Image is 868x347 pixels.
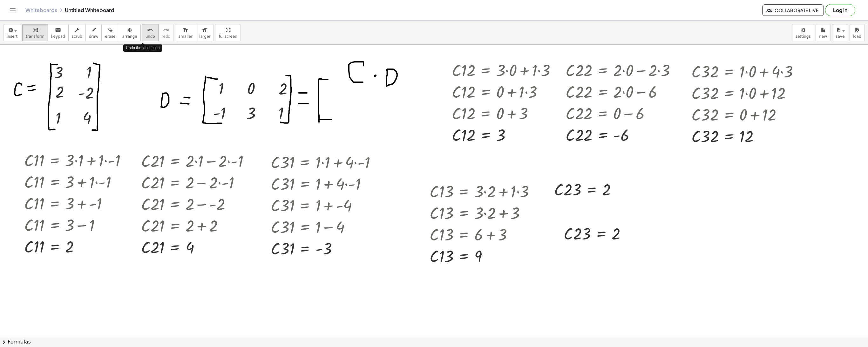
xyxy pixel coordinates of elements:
button: arrange [119,24,141,41]
button: load [850,24,865,41]
span: draw [89,34,98,39]
button: keyboardkeypad [48,24,69,41]
button: draw [85,24,102,41]
button: format_sizesmaller [175,24,196,41]
button: redoredo [158,24,174,41]
span: Collaborate Live [768,7,818,13]
a: Whiteboards [25,7,57,13]
span: erase [105,34,115,39]
span: fullscreen [219,34,237,39]
button: Toggle navigation [8,5,18,15]
button: format_sizelarger [196,24,214,41]
button: Collaborate Live [762,4,824,16]
button: insert [3,24,21,41]
span: larger [199,34,210,39]
i: format_size [182,26,188,34]
button: scrub [68,24,86,41]
button: settings [792,24,814,41]
span: load [853,34,861,39]
button: transform [22,24,48,41]
span: save [836,34,844,39]
button: fullscreen [215,24,241,41]
i: redo [163,26,169,34]
i: undo [147,26,153,34]
button: Log in [825,4,855,16]
button: erase [101,24,119,41]
span: keypad [51,34,65,39]
button: save [832,24,848,41]
span: undo [146,34,155,39]
span: smaller [179,34,193,39]
span: settings [796,34,811,39]
span: scrub [72,34,82,39]
span: transform [26,34,44,39]
span: arrange [122,34,137,39]
i: format_size [202,26,208,34]
div: Undo the last action [123,44,162,52]
span: insert [7,34,17,39]
span: new [819,34,827,39]
button: new [816,24,831,41]
span: redo [162,34,170,39]
i: keyboard [55,26,61,34]
button: undoundo [142,24,159,41]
